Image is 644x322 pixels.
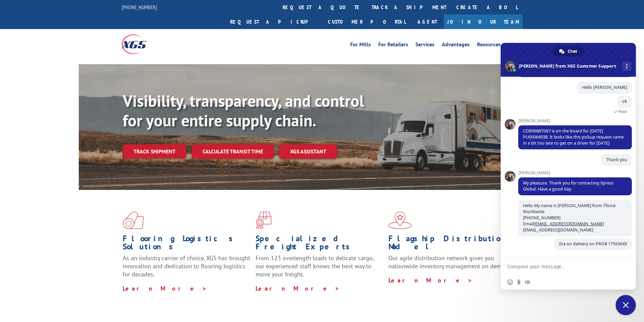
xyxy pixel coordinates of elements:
a: For Mills [350,42,371,49]
a: Learn More > [123,284,207,292]
h1: Flooring Logistics Solutions [123,234,251,254]
a: Customer Portal [323,15,411,29]
a: About [508,42,523,49]
a: Advantages [442,42,470,49]
a: Learn More > [388,276,473,284]
a: Request a pickup [225,15,323,29]
a: Learn More > [256,284,340,292]
h1: Specialized Freight Experts [256,234,383,254]
a: For Retailers [378,42,408,49]
span: As an industry carrier of choice, XGS has brought innovation and dedication to flooring logistics... [123,254,250,278]
span: COR99887067 is on the board for [DATE] PU00064938. It looks like this pickup request came in a bi... [523,128,624,146]
img: xgs-icon-focused-on-flooring-red [256,212,271,229]
span: Hello [PERSON_NAME] [582,84,627,90]
a: XGS ASSISTANT [279,144,337,159]
div: More channels [622,62,631,71]
span: Thank you [606,157,627,163]
img: xgs-icon-flagship-distribution-model-red [388,212,412,229]
a: [PHONE_NUMBER] [122,4,157,10]
span: My pleasure. Thank you for contacting Xpress Global. Have a good day. [523,180,614,192]
a: Calculate transit time [192,144,274,159]
span: Our agile distribution network gives you nationwide inventory management on demand. [388,254,513,270]
a: Resources [477,42,501,49]
span: Eta on delivery on PRO# 17592645 [559,241,627,247]
div: Close chat [616,295,636,315]
textarea: Compose your message... [507,264,614,270]
span: Chat [568,46,577,56]
span: [PERSON_NAME] [518,171,632,175]
a: [EMAIL_ADDRESS][DOMAIN_NAME] [534,221,604,227]
a: Agent [411,15,444,29]
a: Join Our Team [444,15,523,29]
span: Send a file [516,279,522,285]
a: Services [415,42,434,49]
b: Visibility, transparency, and control for your entire supply chain. [123,90,364,131]
p: From 123 overlength loads to delicate cargo, our experienced staff knows the best way to move you... [256,254,383,284]
a: Track shipment [123,144,186,158]
img: xgs-icon-total-supply-chain-intelligence-red [123,212,144,229]
span: [PERSON_NAME] [518,119,632,123]
span: ok [622,98,627,104]
span: Read [618,109,627,114]
span: Insert an emoji [507,279,513,285]
span: Hello My name is [PERSON_NAME] from Tforce Worldwide [PHONE_NUMBER] Email [EMAIL_ADDRESS][DOMAIN_... [523,203,616,233]
h1: Flagship Distribution Model [388,234,516,254]
div: Chat [553,46,584,56]
span: Audio message [525,279,530,285]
